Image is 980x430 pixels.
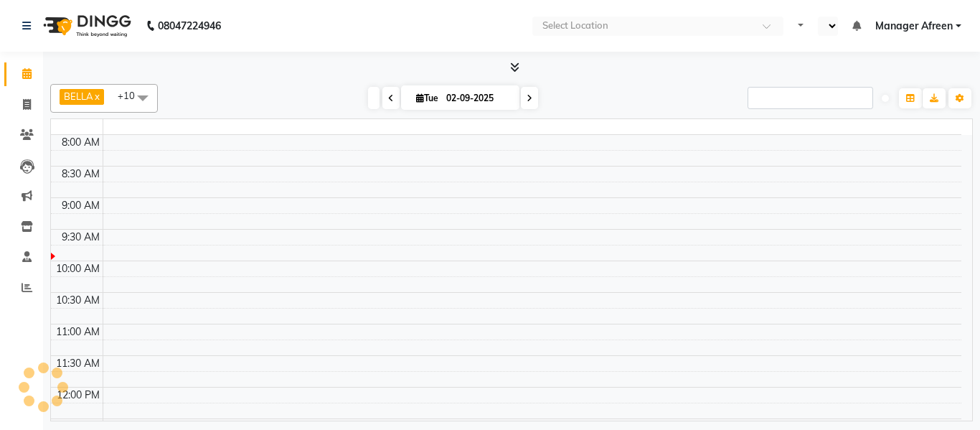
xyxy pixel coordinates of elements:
img: logo [37,6,135,46]
div: 11:30 AM [53,356,103,371]
b: 08047224946 [158,6,221,46]
a: x [93,90,100,102]
span: +10 [118,90,146,101]
div: 11:00 AM [53,324,103,340]
div: 9:00 AM [59,198,103,213]
div: 10:00 AM [53,261,103,276]
input: 2025-09-02 [442,88,514,109]
span: BELLA [64,90,93,102]
div: Select Location [542,19,608,33]
div: 8:30 AM [59,167,103,182]
div: 8:00 AM [59,135,103,150]
div: 12:00 PM [54,388,103,403]
span: Manager Afreen [875,19,953,34]
span: Tue [413,93,442,103]
div: 9:30 AM [59,230,103,245]
div: 10:30 AM [53,293,103,308]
